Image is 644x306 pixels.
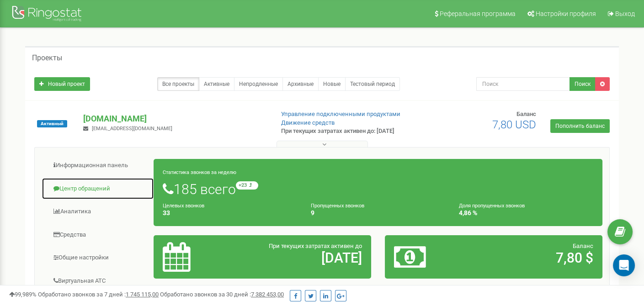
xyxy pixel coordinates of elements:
[282,77,319,91] a: Архивные
[236,181,258,190] small: +23
[492,118,536,131] span: 7,80 USD
[465,250,593,265] h2: 7,80 $
[536,10,596,17] span: Настройки профиля
[251,291,284,298] u: 7 382 453,00
[160,291,284,298] span: Обработано звонков за 30 дней :
[157,77,199,91] a: Все проекты
[281,119,335,126] a: Движение средств
[163,210,297,216] h4: 33
[516,111,536,117] span: Баланс
[613,254,635,276] div: Open Intercom Messenger
[34,77,90,91] a: Новый проект
[42,154,154,177] a: Информационная панель
[459,210,593,216] h4: 4,86 %
[234,250,362,265] h2: [DATE]
[42,178,154,200] a: Центр обращений
[83,113,266,125] p: [DOMAIN_NAME]
[459,203,525,209] small: Доля пропущенных звонков
[42,200,154,223] a: Аналитика
[281,111,400,117] a: Управление подключенными продуктами
[163,181,593,197] h1: 185 всего
[345,77,400,91] a: Тестовый период
[163,203,204,209] small: Целевых звонков
[92,126,172,132] span: [EMAIL_ADDRESS][DOMAIN_NAME]
[573,243,593,249] span: Баланс
[440,10,516,17] span: Реферальная программа
[38,291,159,298] span: Обработано звонков за 7 дней :
[9,291,37,298] span: 99,989%
[42,247,154,269] a: Общие настройки
[32,54,62,62] h5: Проекты
[42,224,154,246] a: Средства
[37,120,67,127] span: Активный
[569,77,596,91] button: Поиск
[311,210,445,216] h4: 9
[550,119,610,133] a: Пополнить баланс
[126,291,159,298] u: 1 745 115,00
[318,77,346,91] a: Новые
[42,270,154,292] a: Виртуальная АТС
[281,127,415,136] p: При текущих затратах активен до: [DATE]
[163,169,236,175] small: Статистика звонков за неделю
[311,203,364,209] small: Пропущенных звонков
[199,77,234,91] a: Активные
[234,77,283,91] a: Непродленные
[476,77,570,91] input: Поиск
[269,243,362,249] span: При текущих затратах активен до
[615,10,635,17] span: Выход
